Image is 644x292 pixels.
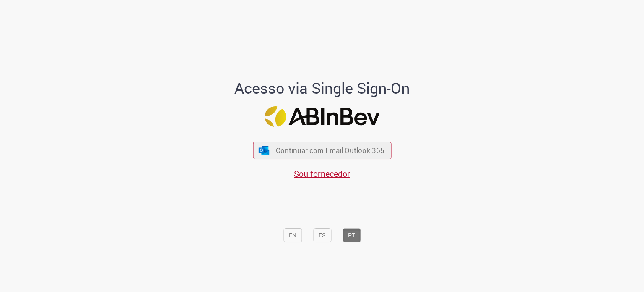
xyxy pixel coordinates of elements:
h1: Acesso via Single Sign-On [206,80,439,97]
button: PT [343,228,361,242]
img: Logo ABInBev [265,106,379,127]
img: ícone Azure/Microsoft 360 [258,146,270,155]
a: Sou fornecedor [294,168,350,179]
button: EN [283,228,302,242]
button: ES [313,228,331,242]
button: ícone Azure/Microsoft 360 Continuar com Email Outlook 365 [253,142,391,159]
span: Continuar com Email Outlook 365 [276,145,384,155]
